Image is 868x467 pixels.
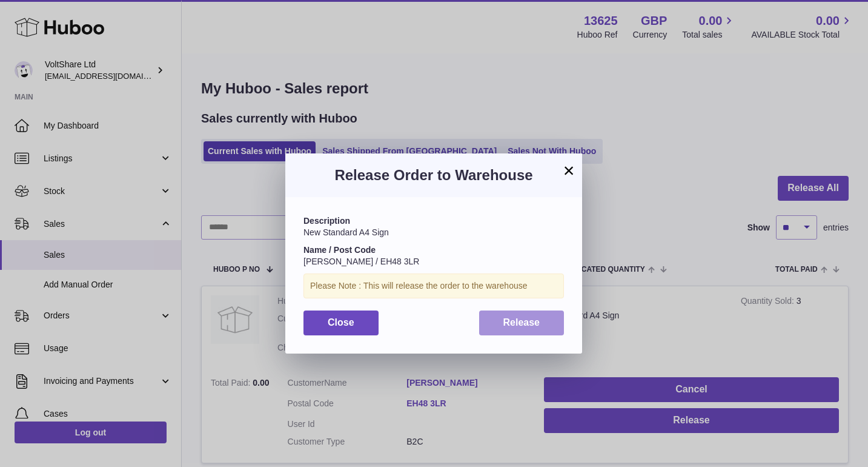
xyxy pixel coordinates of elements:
span: [PERSON_NAME] / EH48 3LR [303,257,419,266]
strong: Description [303,216,350,226]
button: Release [479,311,565,335]
span: Release [503,317,540,328]
h3: Release Order to Warehouse [303,166,564,185]
strong: Name / Post Code [303,245,376,255]
div: Please Note : This will release the order to the warehouse [303,274,564,298]
button: Close [303,311,379,335]
span: Close [328,317,354,328]
button: × [562,163,576,178]
span: New Standard A4 Sign [303,227,389,237]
